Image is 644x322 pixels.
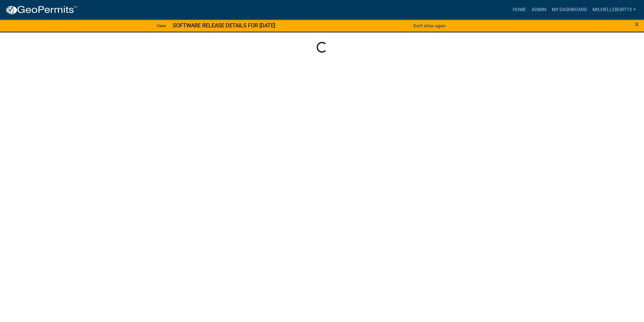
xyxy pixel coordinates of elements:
button: Close [635,20,639,28]
span: × [635,20,639,29]
a: View [154,20,169,31]
button: Don't show again [411,20,448,31]
strong: SOFTWARE RELEASE DETAILS FOR [DATE] [173,22,275,29]
a: michelleburt13 [590,3,639,16]
a: Home [510,3,529,16]
a: My Dashboard [549,3,590,16]
a: Admin [529,3,549,16]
